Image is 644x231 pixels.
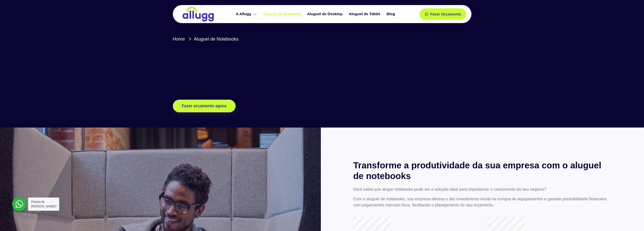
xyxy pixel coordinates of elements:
[173,36,185,43] span: Home
[233,10,260,19] a: A Allugg
[31,200,56,208] span: Precisa de [PERSON_NAME]?
[353,186,612,192] p: Você sabia que alugar notebooks pode ser a solução ideal para impulsionar o crescimento do seu ne...
[173,100,236,112] a: Fazer orçamento agora
[182,6,215,22] img: locação de TI é Allugg
[430,12,461,16] span: Fazer Orçamento
[384,10,399,19] a: Blog
[353,160,612,181] h2: Transforme a produtividade da sua empresa com o aluguel de notebooks
[619,207,644,231] iframe: Chat Widget
[193,36,238,43] span: Aluguel de Notebooks
[353,196,612,208] p: Com o aluguel de notebooks, sua empresa elimina o alto investimento inicial na compra de equipame...
[619,207,644,231] div: Widget de chat
[305,10,346,19] a: Aluguel de Desktop
[260,10,305,19] a: Aluguel de Notebook
[346,10,384,19] a: Aluguel de Tablet
[420,8,466,20] a: Fazer Orçamento
[182,104,226,108] span: Fazer orçamento agora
